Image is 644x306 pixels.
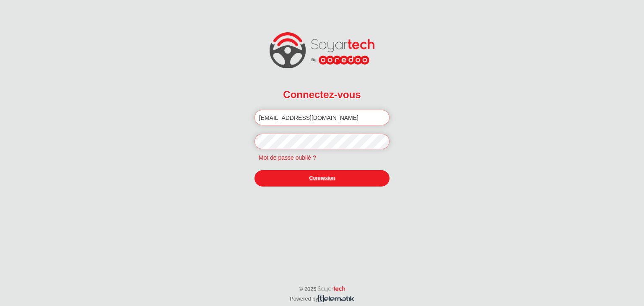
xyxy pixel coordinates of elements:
[318,295,354,302] img: telematik.png
[254,170,390,186] a: Connexion
[263,277,381,303] p: © 2025 Powered by
[254,154,320,161] a: Mot de passe oublié ?
[254,83,390,106] h2: Connectez-vous
[318,286,345,292] img: word_sayartech.png
[254,110,390,125] input: Email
